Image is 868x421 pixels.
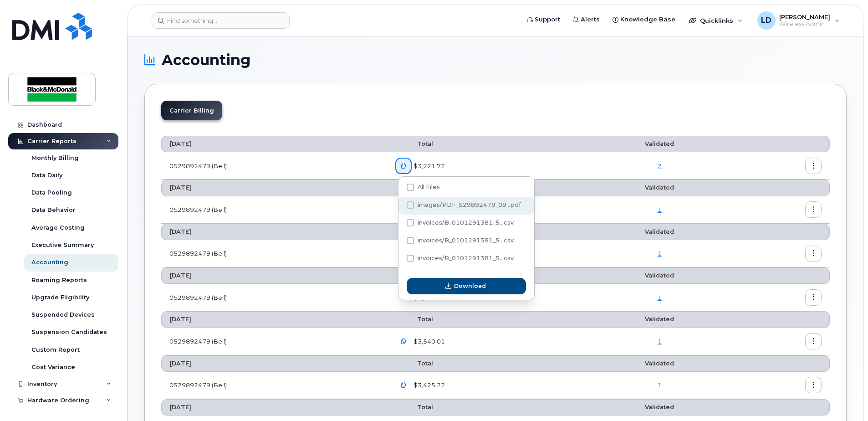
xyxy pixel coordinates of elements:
th: Validated [590,399,729,416]
td: 0529892479 (Bell) [161,328,387,355]
span: invoices/B_0101291381_529892479_20082025_ACC.csv [407,221,514,228]
th: Validated [590,180,729,196]
th: [DATE] [161,224,387,240]
span: $3,425.22 [412,381,445,390]
span: invoices/B_0101291381_5...csv [418,255,514,262]
a: 1 [658,381,662,389]
span: Total [395,140,433,147]
span: Accounting [162,53,250,67]
a: 1 [658,294,662,301]
span: images/PDF_529892479_098_0000000000.pdf [407,203,521,210]
td: 0529892479 (Bell) [161,152,387,180]
span: Total [395,184,433,191]
th: Validated [590,136,729,152]
a: 1 [658,206,662,213]
th: [DATE] [161,136,387,152]
span: Download [454,282,486,290]
th: Validated [590,311,729,328]
a: 1 [658,250,662,257]
th: Validated [590,224,729,240]
span: images/PDF_529892479_09...pdf [418,201,521,208]
span: Total [395,228,433,235]
td: 0529892479 (Bell) [161,196,387,224]
td: 0529892479 (Bell) [161,372,387,399]
th: [DATE] [161,180,387,196]
td: 0529892479 (Bell) [161,284,387,311]
span: All Files [418,184,440,190]
span: Total [395,272,433,279]
span: $3,221.72 [412,162,445,170]
th: Validated [590,267,729,284]
span: invoices/B_0101291381_529892479_20082025_MOB.csv [407,257,514,263]
th: [DATE] [161,355,387,372]
th: [DATE] [161,267,387,284]
th: [DATE] [161,399,387,416]
button: Download [407,278,526,294]
span: invoices/B_0101291381_5...csv [418,219,514,226]
span: $3,540.01 [412,337,445,346]
td: 0529892479 (Bell) [161,240,387,267]
span: Total [395,316,433,323]
a: 2 [658,162,662,169]
span: Total [395,360,433,367]
span: invoices/B_0101291381_5...csv [418,237,514,244]
span: Total [395,404,433,411]
span: invoices/B_0101291381_529892479_20082025_DTL.csv [407,239,514,246]
a: 1 [658,338,662,345]
th: Validated [590,355,729,372]
th: [DATE] [161,311,387,328]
